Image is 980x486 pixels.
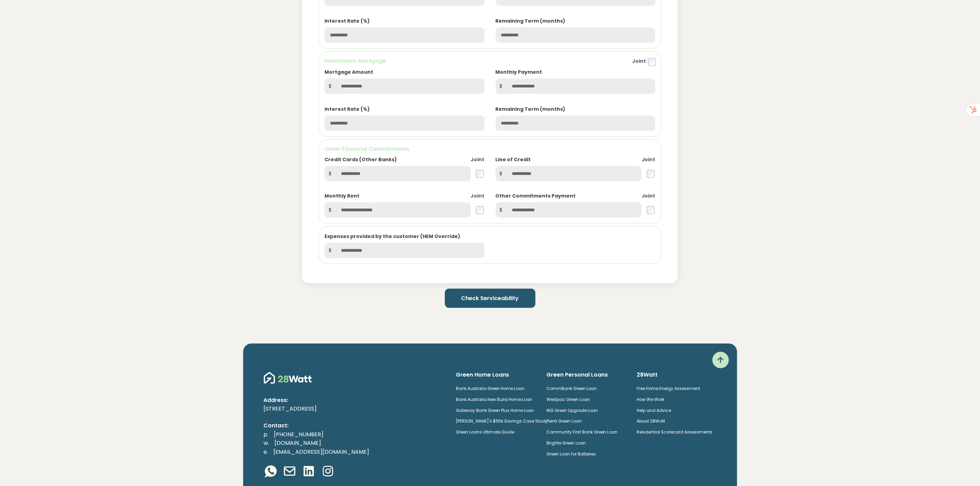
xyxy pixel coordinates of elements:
span: w. [264,439,269,447]
a: Community First Bank Green Loan [546,429,617,435]
a: Bank Australia Green Home Loan [456,386,525,391]
a: [DOMAIN_NAME] [269,439,327,447]
a: Instagram [321,465,335,480]
a: Bank Australia New Build Home Loan [456,396,533,402]
label: Joint [632,58,646,65]
label: Interest Rate (%) [324,106,370,113]
a: Gateway Bank Green Plus Home Loan [456,407,534,413]
span: $ [324,166,335,181]
label: Joint [642,156,656,163]
a: Whatsapp [264,465,278,480]
h6: Investment Mortgage [324,57,386,65]
a: Plenti Green Loan [546,418,582,424]
a: Linkedin [302,465,316,480]
label: Joint [471,192,485,200]
a: [PERSON_NAME]'s $55k Savings Case Study [456,418,548,424]
a: About 28Watt [637,418,665,424]
label: Monthly Payment [496,69,542,76]
a: CommBank Green Loan [546,386,597,391]
span: e. [264,448,268,456]
a: Help and Advice [637,407,671,413]
h6: Other Financial Commitments [324,145,656,153]
p: [STREET_ADDRESS] [264,404,445,413]
p: Contact: [264,422,445,430]
span: $ [496,79,507,94]
a: Brighte Green Loan [546,440,586,446]
span: $ [324,79,335,94]
a: [PHONE_NUMBER] [269,431,329,439]
label: Monthly Rent [324,192,359,200]
span: $ [496,202,507,218]
span: $ [324,202,335,218]
label: Joint [642,192,656,200]
h6: 28Watt [637,371,717,379]
p: Address: [264,396,445,405]
label: Remaining Term (months) [496,17,566,25]
label: Credit Cards (Other Banks) [324,156,397,163]
a: Green Loans Ultimate Guide [456,429,515,435]
span: $ [496,166,507,181]
span: p. [264,431,269,439]
a: ING Green Upgrade Loan [546,407,598,413]
label: Other Commitments Payment [496,192,576,200]
img: 28Watt [264,371,312,385]
h6: Green Personal Loans [546,371,626,379]
label: Joint [471,156,485,163]
a: Free Home Energy Assessment [637,386,700,391]
a: Westpac Green Loan [546,396,590,402]
label: Mortgage Amount [324,69,373,76]
a: Email [283,465,297,480]
button: Check Serviceability [445,289,535,308]
label: Line of Credit [496,156,531,163]
h6: Green Home Loans [456,371,536,379]
label: Interest Rate (%) [324,17,370,25]
label: Expenses provided by the customer (HEM Override) [324,233,460,240]
span: $ [324,243,335,258]
label: Remaining Term (months) [496,106,566,113]
a: [EMAIL_ADDRESS][DOMAIN_NAME] [268,448,375,456]
a: Residential Scorecard Assessments [637,429,713,435]
a: How We Work [637,396,665,402]
a: Green Loan for Batteries [546,451,596,457]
